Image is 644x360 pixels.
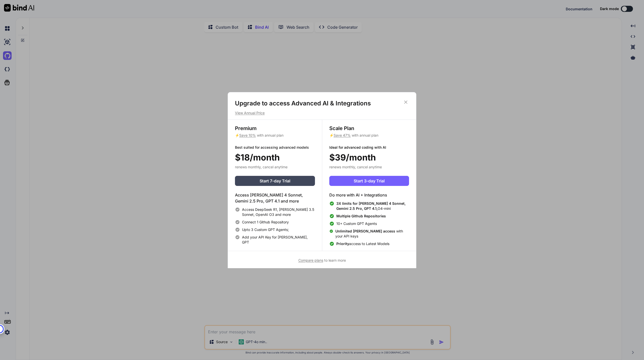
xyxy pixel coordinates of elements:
[354,178,385,184] span: Start 3-day Trial
[334,133,351,137] span: Save 47%
[298,258,346,262] span: to learn more
[329,125,409,132] h3: Scale Plan
[329,151,376,164] span: $39/month
[235,110,409,115] p: View Annual Price
[329,145,409,150] p: Ideal for advanced coding with AI
[335,229,396,233] span: Unlimited [PERSON_NAME] access
[260,178,290,184] span: Start 7-day Trial
[235,176,315,186] button: Start 7-day Trial
[242,207,315,217] span: Access DeepSeek R1, [PERSON_NAME] 3.5 Sonnet, OpenAI O3 and more
[239,133,256,137] span: Save 10%
[235,125,315,132] h3: Premium
[335,229,409,239] span: with your API keys
[242,235,315,245] span: Add your API Key for [PERSON_NAME], GPT
[242,227,289,232] span: Upto 3 Custom GPT Agents;
[336,221,377,226] span: 10+ Custom GPT Agents
[235,151,280,164] span: $18/month
[329,176,409,186] button: Start 3-day Trial
[336,201,409,211] span: O4-mini
[336,242,349,246] span: Priority
[235,192,315,204] h4: Access [PERSON_NAME] 4 Sonnet, Gemini 2.5 Pro, GPT 4.1 and more
[235,165,288,169] span: renews monthly, cancel anytime
[235,145,315,150] p: Best suited for accessing advanced models
[329,133,409,138] p: ⚡ with annual plan
[329,165,382,169] span: renews monthly, cancel anytime
[235,133,315,138] p: ⚡ with annual plan
[336,201,406,211] span: 3X limits for [PERSON_NAME] 4 Sonnet, Gemini 2.5 Pro, GPT 4.1,
[336,214,386,218] span: Multiple Github Repositories
[242,220,289,225] span: Connect 1 Github Repository
[298,258,323,262] span: Compare plans
[336,241,389,246] span: access to Latest Models
[235,99,409,107] h1: Upgrade to access Advanced AI & Integrations
[329,192,409,198] h4: Do more with AI + Integrations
